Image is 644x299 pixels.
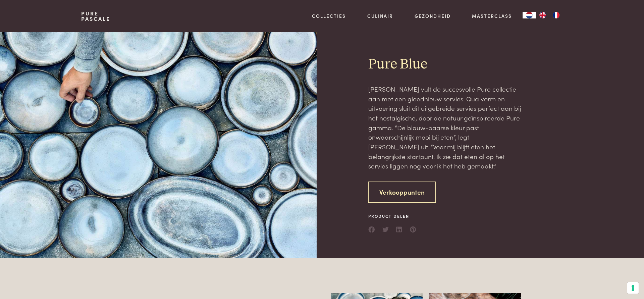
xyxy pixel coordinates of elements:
[536,12,549,18] a: EN
[367,12,393,19] a: Culinair
[368,56,522,73] h2: Pure Blue
[549,12,563,18] a: FR
[368,213,417,219] span: Product delen
[536,12,563,18] ul: Language list
[627,282,639,294] button: Uw voorkeuren voor toestemming voor trackingtechnologieën
[523,12,563,18] aside: Language selected: Nederlands
[472,12,512,19] a: Masterclass
[368,182,436,203] a: Verkooppunten
[523,12,536,18] a: NL
[415,12,451,19] a: Gezondheid
[312,12,346,19] a: Collecties
[368,84,522,171] p: [PERSON_NAME] vult de succesvolle Pure collectie aan met een gloednieuw servies. Qua vorm en uitv...
[81,11,110,21] a: PurePascale
[523,12,536,18] div: Language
